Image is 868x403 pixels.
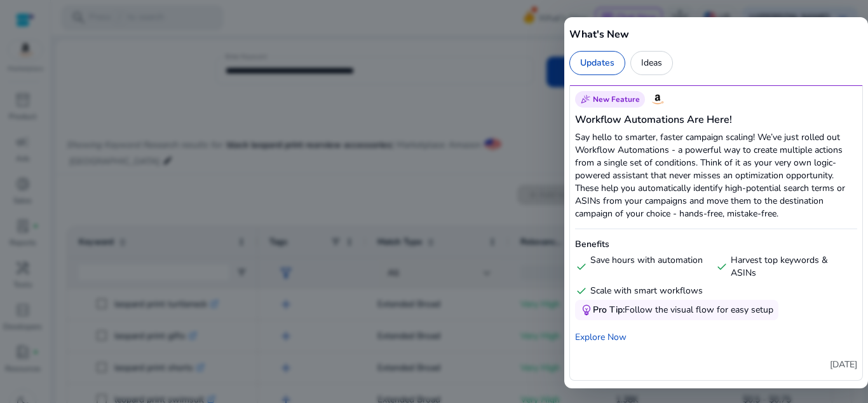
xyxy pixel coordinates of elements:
div: Harvest top keywords & ASINs [715,254,851,279]
div: Follow the visual flow for easy setup [593,304,773,316]
h5: Workflow Automations Are Here! [575,112,857,127]
span: Pro Tip: [593,304,625,316]
img: Amazon [650,92,665,107]
span: check [715,260,728,273]
div: Updates [569,51,625,75]
span: celebration [580,94,590,104]
div: Save hours with automation [575,254,710,279]
span: emoji_objects [580,304,593,316]
h6: Benefits [575,238,857,251]
a: Explore Now [575,330,857,344]
p: Say hello to smarter, faster campaign scaling! We’ve just rolled out Workflow Automations - a pow... [575,131,857,220]
div: Scale with smart workflows [575,285,710,297]
span: check [575,285,588,297]
p: [DATE] [575,358,857,371]
div: Ideas [630,51,673,75]
span: New Feature [593,94,640,104]
h5: What's New [569,27,863,42]
span: check [575,260,588,273]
